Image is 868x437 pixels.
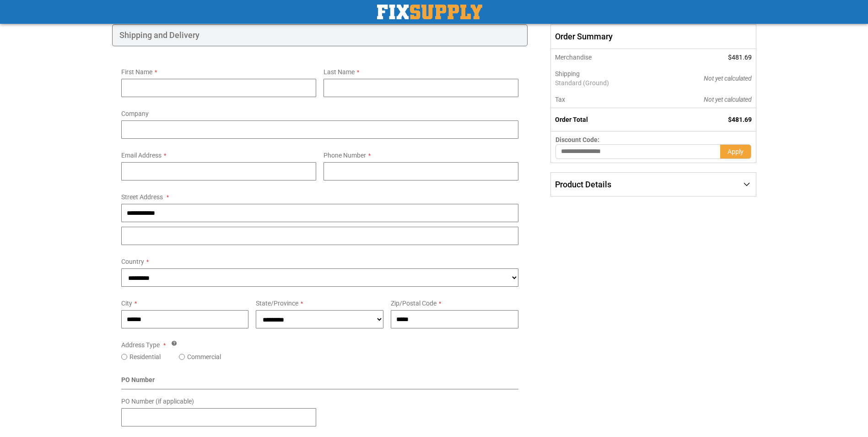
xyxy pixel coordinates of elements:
span: State/Province [256,300,298,307]
th: Merchandise [551,49,658,66]
label: Residential [129,352,161,361]
span: Phone Number [323,152,366,159]
span: Shipping [555,70,580,77]
img: Fix Industrial Supply [377,5,482,19]
span: City [121,300,132,307]
strong: Order Total [555,116,588,123]
span: Discount Code: [555,136,599,143]
a: store logo [377,5,482,19]
span: Standard (Ground) [555,78,654,87]
label: Commercial [187,352,221,361]
span: $481.69 [728,54,752,61]
span: Order Summary [550,24,756,49]
div: PO Number [121,375,519,389]
button: Apply [720,144,751,159]
span: Product Details [555,180,611,189]
span: Not yet calculated [704,75,752,82]
span: Street Address [121,193,163,201]
span: Company [121,110,149,117]
span: $481.69 [728,116,752,123]
span: Not yet calculated [704,96,752,103]
span: Last Name [323,68,355,76]
span: Zip/Postal Code [391,300,437,307]
th: Tax [551,91,658,108]
span: Apply [728,148,744,155]
span: Email Address [121,152,162,159]
div: Shipping and Delivery [112,24,528,46]
span: Country [121,258,144,265]
span: PO Number (if applicable) [121,398,194,405]
span: Address Type [121,341,160,349]
span: First Name [121,68,152,76]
